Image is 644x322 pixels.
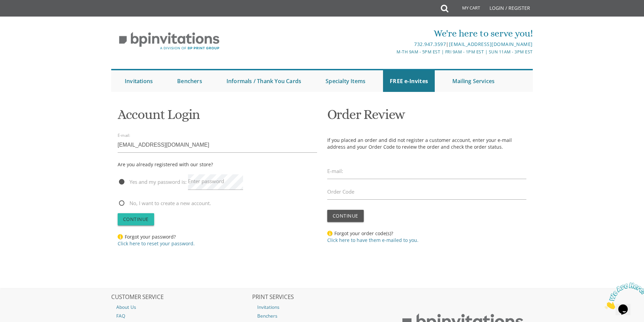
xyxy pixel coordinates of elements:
span: Yes and my password is: [118,178,187,186]
img: Chat attention grabber [3,3,45,29]
img: BP Invitation Loft [111,27,227,55]
a: [EMAIL_ADDRESS][DOMAIN_NAME] [449,41,533,47]
img: Forgot your order code(s)? [327,230,333,236]
a: Benchers [170,70,209,92]
span: Continue [123,216,149,222]
h1: Order Review [327,107,527,127]
a: Informals / Thank You Cards [220,70,308,92]
div: We're here to serve you! [252,27,533,40]
a: FREE e-Invites [383,70,435,92]
h2: PRINT SERVICES [252,294,392,301]
a: Invitations [118,70,160,92]
a: Click here to have them e-mailed to you. [327,237,419,243]
a: Click here to reset your password. [118,240,195,247]
p: If you placed an order and did not register a customer account, enter your e-mail address and you... [327,137,527,150]
button: Continue [327,210,364,222]
label: Order Code [327,188,354,195]
a: Specialty Items [319,70,372,92]
label: E-mail: [327,168,343,175]
label: E-mail: [118,132,130,138]
a: Mailing Services [446,70,501,92]
div: M-Th 9am - 5pm EST | Fri 9am - 1pm EST | Sun 11am - 3pm EST [252,48,533,55]
button: Continue [118,213,154,225]
h1: Account Login [118,107,317,127]
label: Enter password [188,178,224,185]
span: Forgot your order code(s)? [327,230,419,243]
span: Continue [333,213,358,219]
a: 732.947.3597 [414,41,446,47]
div: Are you already registered with our store? [118,160,213,169]
h2: CUSTOMER SERVICE [111,294,251,301]
span: Forgot your password? [118,233,195,247]
img: Forgot your password? [118,233,123,240]
a: My Cart [448,1,485,18]
span: No, I want to create a new account. [118,199,211,207]
a: FAQ [111,312,251,320]
a: Benchers [252,312,392,320]
a: About Us [111,303,251,312]
div: | [252,40,533,48]
a: Invitations [252,303,392,312]
iframe: chat widget [602,280,644,312]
